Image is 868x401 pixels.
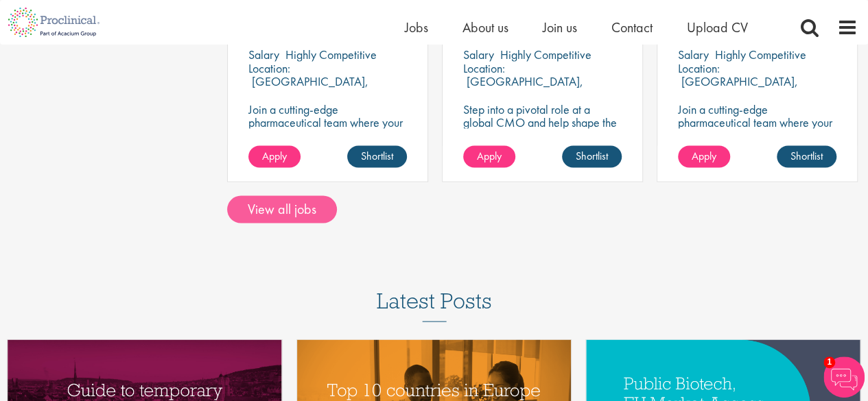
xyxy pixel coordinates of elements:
[405,19,428,36] a: Jobs
[678,60,720,75] span: Location:
[500,47,591,62] p: Highly Competitive
[347,145,407,167] a: Shortlist
[687,19,748,36] a: Upload CV
[823,356,835,368] span: 1
[248,102,407,167] p: Join a cutting-edge pharmaceutical team where your precision and passion for supply chain will he...
[248,73,368,101] p: [GEOGRAPHIC_DATA], [GEOGRAPHIC_DATA]
[463,102,622,154] p: Step into a pivotal role at a global CMO and help shape the future of healthcare manufacturing.
[477,148,502,162] span: Apply
[462,19,508,36] a: About us
[463,60,505,75] span: Location:
[463,73,583,101] p: [GEOGRAPHIC_DATA], [GEOGRAPHIC_DATA]
[248,47,279,62] span: Salary
[463,47,494,62] span: Salary
[285,47,377,62] p: Highly Competitive
[262,148,287,162] span: Apply
[562,145,622,167] a: Shortlist
[611,19,653,36] a: Contact
[227,195,337,223] a: View all jobs
[248,145,301,167] a: Apply
[678,73,798,101] p: [GEOGRAPHIC_DATA], [GEOGRAPHIC_DATA]
[248,60,290,75] span: Location:
[692,148,716,162] span: Apply
[777,145,836,167] a: Shortlist
[678,102,836,167] p: Join a cutting-edge pharmaceutical team where your precision and passion for quality will help sh...
[678,47,709,62] span: Salary
[543,19,577,36] a: Join us
[823,356,865,398] img: Chatbot
[463,145,515,167] a: Apply
[678,145,730,167] a: Apply
[715,47,806,62] p: Highly Competitive
[377,289,492,321] h3: Latest Posts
